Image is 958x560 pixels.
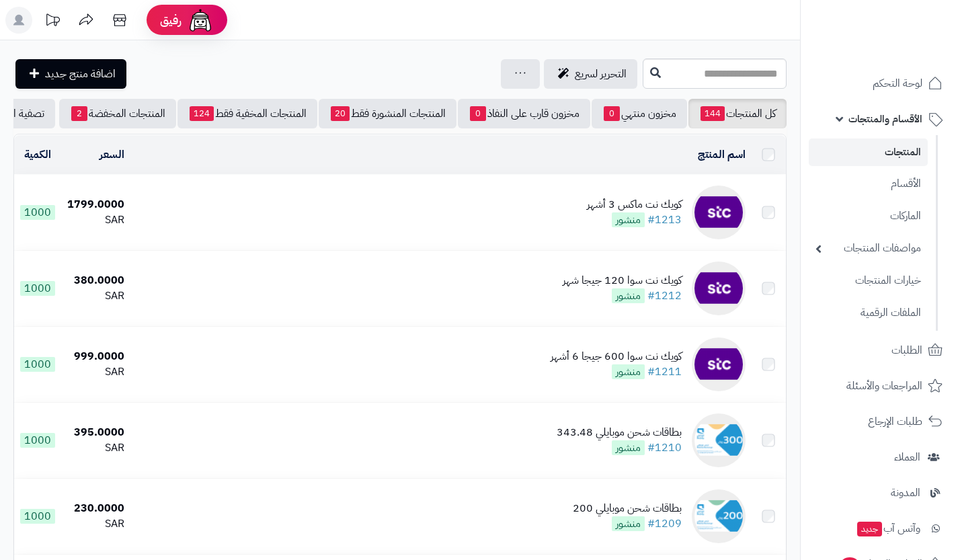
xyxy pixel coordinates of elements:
[647,212,682,228] a: #1213
[612,440,645,455] span: منشور
[809,477,950,509] a: المدونة
[688,99,787,128] a: كل المنتجات144
[557,425,682,440] div: بطاقات شحن موبايلي 343.48
[66,273,124,288] div: 380.0000
[177,99,317,128] a: المنتجات المخفية فقط124
[891,341,922,360] span: الطلبات
[867,34,945,63] img: logo-2.png
[698,147,746,163] a: اسم المنتج
[20,357,55,372] span: 1000
[45,66,116,82] span: اضافة منتج جديد
[809,512,950,545] a: وآتس آبجديد
[587,197,682,212] div: كويك نت ماكس 3 أشهر
[20,433,55,448] span: 1000
[891,483,920,502] span: المدونة
[15,59,126,89] a: اضافة منتج جديد
[99,147,124,163] a: السعر
[809,138,928,166] a: المنتجات
[647,440,682,456] a: #1210
[604,106,620,121] span: 0
[187,7,214,34] img: ai-face.png
[809,169,928,198] a: الأقسام
[592,99,687,128] a: مخزون منتهي0
[190,106,214,121] span: 124
[701,106,725,121] span: 144
[20,205,55,220] span: 1000
[66,197,124,212] div: 1799.0000
[868,412,922,431] span: طلبات الإرجاع
[692,489,746,543] img: بطاقات شحن موبايلي 200
[692,262,746,315] img: كويك نت سوا 120 جيجا شهر
[894,448,920,467] span: العملاء
[24,147,51,163] a: الكمية
[563,273,682,288] div: كويك نت سوا 120 جيجا شهر
[59,99,176,128] a: المنتجات المخفضة2
[612,288,645,303] span: منشور
[856,519,920,538] span: وآتس آب
[873,74,922,93] span: لوحة التحكم
[809,266,928,295] a: خيارات المنتجات
[857,522,882,536] span: جديد
[612,364,645,379] span: منشور
[160,12,182,28] span: رفيق
[470,106,486,121] span: 0
[612,212,645,227] span: منشور
[809,334,950,366] a: الطلبات
[647,288,682,304] a: #1212
[551,349,682,364] div: كويك نت سوا 600 جيجا 6 أشهر
[692,337,746,391] img: كويك نت سوا 600 جيجا 6 أشهر
[71,106,87,121] span: 2
[809,298,928,327] a: الملفات الرقمية
[66,516,124,532] div: SAR
[20,509,55,524] span: 1000
[544,59,637,89] a: التحرير لسريع
[692,413,746,467] img: بطاقات شحن موبايلي 343.48
[66,212,124,228] div: SAR
[692,186,746,239] img: كويك نت ماكس 3 أشهر
[66,349,124,364] div: 999.0000
[66,364,124,380] div: SAR
[647,516,682,532] a: #1209
[319,99,456,128] a: المنتجات المنشورة فقط20
[809,202,928,231] a: الماركات
[331,106,350,121] span: 20
[20,281,55,296] span: 1000
[846,376,922,395] span: المراجعات والأسئلة
[647,364,682,380] a: #1211
[66,501,124,516] div: 230.0000
[458,99,590,128] a: مخزون قارب على النفاذ0
[66,425,124,440] div: 395.0000
[848,110,922,128] span: الأقسام والمنتجات
[36,7,69,37] a: تحديثات المنصة
[573,501,682,516] div: بطاقات شحن موبايلي 200
[66,440,124,456] div: SAR
[809,370,950,402] a: المراجعات والأسئلة
[66,288,124,304] div: SAR
[809,405,950,438] a: طلبات الإرجاع
[612,516,645,531] span: منشور
[809,234,928,263] a: مواصفات المنتجات
[575,66,627,82] span: التحرير لسريع
[809,67,950,99] a: لوحة التحكم
[809,441,950,473] a: العملاء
